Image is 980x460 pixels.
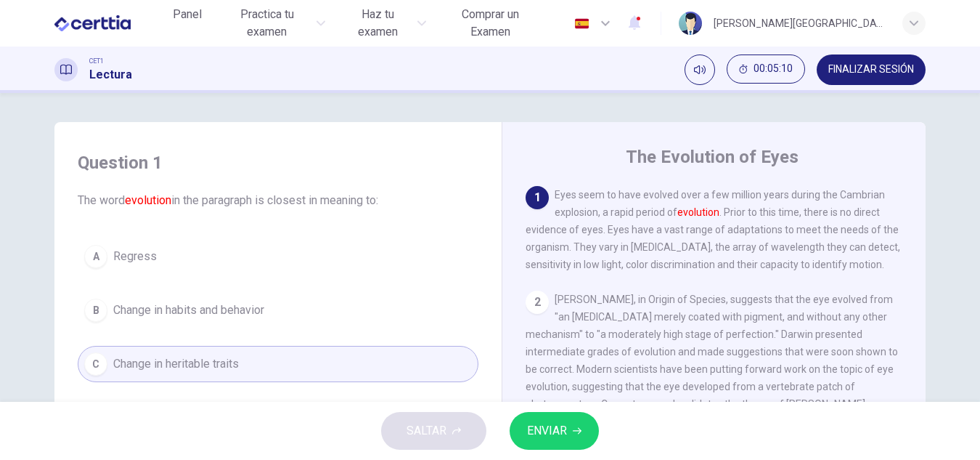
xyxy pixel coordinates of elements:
[828,64,914,76] span: FINALIZAR SESIÓN
[164,1,211,28] button: Panel
[754,63,793,75] span: 00:05:10
[78,192,478,209] span: The word in the paragraph is closest in meaning to:
[113,355,239,373] span: Change in heritable traits
[685,55,715,85] div: Silenciar
[727,55,805,84] button: 00:05:10
[714,15,885,32] div: [PERSON_NAME][GEOGRAPHIC_DATA]
[573,18,591,29] img: es
[89,56,104,66] span: CET1
[78,238,478,275] button: ARegress
[78,292,478,328] button: BChange in habits and behavior
[526,291,549,314] div: 2
[526,294,898,410] span: [PERSON_NAME], in Origin of Species, suggests that the eye evolved from "an [MEDICAL_DATA] merely...
[84,245,107,268] div: A
[125,193,171,207] font: evolution
[444,6,538,41] span: Comprar un Examen
[527,421,567,441] span: ENVIAR
[343,6,413,41] span: Haz tu examen
[727,55,805,85] div: Ocultar
[677,206,719,218] font: evolution
[78,346,478,382] button: CChange in heritable traits
[216,1,331,45] button: Practica tu examen
[337,1,432,45] button: Haz tu examen
[113,302,264,319] span: Change in habits and behavior
[526,189,900,270] span: Eyes seem to have evolved over a few million years during the Cambrian explosion, a rapid period ...
[510,412,599,450] button: ENVIAR
[54,9,131,38] img: CERTTIA logo
[222,6,312,41] span: Practica tu examen
[526,186,549,209] div: 1
[173,6,202,23] span: Panel
[78,151,478,174] h4: Question 1
[113,248,157,265] span: Regress
[89,66,132,84] h1: Lectura
[679,12,702,35] img: Profile picture
[438,1,544,45] button: Comprar un Examen
[78,400,478,436] button: DDevelopment of the human species
[626,145,799,169] h4: The Evolution of Eyes
[54,9,164,38] a: CERTTIA logo
[164,1,211,45] a: Panel
[817,55,926,85] button: FINALIZAR SESIÓN
[84,352,107,376] div: C
[84,299,107,322] div: B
